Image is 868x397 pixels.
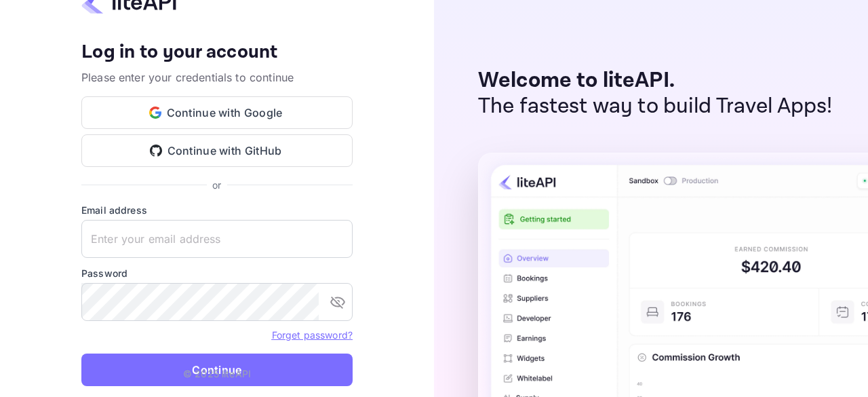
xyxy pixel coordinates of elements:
[272,328,353,341] a: Forget password?
[183,366,251,381] p: © 2025 liteAPI
[81,203,353,217] label: Email address
[478,68,833,94] p: Welcome to liteAPI.
[81,266,353,280] label: Password
[478,94,833,119] p: The fastest way to build Travel Apps!
[272,329,353,341] a: Forget password?
[81,220,353,258] input: Enter your email address
[324,288,351,316] button: toggle password visibility
[81,354,353,386] button: Continue
[327,231,343,247] keeper-lock: Open Keeper Popup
